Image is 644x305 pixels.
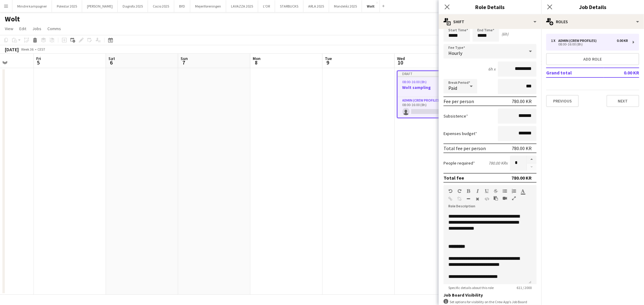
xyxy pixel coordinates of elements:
[444,131,477,136] label: Expenses budget
[275,0,303,12] button: STARBUCKS
[12,0,52,12] button: Mindre kampagner
[398,71,464,76] div: Draft
[617,39,628,43] div: 0.00 KR
[444,98,474,104] div: Fee per person
[494,189,498,193] button: Strikethrough
[485,197,489,201] button: HTML Code
[607,95,639,107] button: Next
[546,95,579,107] button: Previous
[180,59,188,66] span: 7
[397,71,465,118] app-job-card: Draft08:00-16:00 (8h)0/1Wolt sampling1 RoleAdmin (crew profiles)0/108:00-16:00 (8h)
[512,189,516,193] button: Ordered List
[30,25,44,33] a: Jobs
[546,53,639,65] button: Add role
[476,189,480,193] button: Italic
[448,85,457,91] span: Paid
[402,80,427,84] span: 08:00-16:00 (8h)
[398,97,464,118] app-card-role: Admin (crew profiles)0/108:00-16:00 (8h)
[5,14,20,24] h1: Wolt
[512,98,532,104] div: 780.00 KR
[501,31,508,37] div: (6h)
[397,56,405,61] span: Wed
[527,156,537,163] button: Increase
[37,47,45,52] div: CEST
[457,189,462,193] button: Redo
[439,14,541,29] div: Shift
[45,25,63,33] a: Comms
[329,0,362,12] button: Mondeléz 2025
[485,189,489,193] button: Underline
[2,25,16,33] a: View
[521,189,525,193] button: Text Color
[258,0,275,12] button: L'OR
[5,26,13,31] span: View
[448,189,453,193] button: Undo
[448,50,462,56] span: Hourly
[253,56,261,61] span: Mon
[444,292,537,298] h3: Job Board Visibility
[503,196,507,201] button: Insert video
[181,56,188,61] span: Sun
[47,26,61,31] span: Comms
[444,145,486,151] div: Total fee per person
[512,145,532,151] div: 780.00 KR
[190,0,226,12] button: Mejeriforeningen
[444,299,537,305] div: Set options for visibility on the Crew App’s Job Board
[398,85,464,90] h3: Wolt sampling
[439,3,541,11] h3: Role Details
[19,26,26,31] span: Edit
[174,0,190,12] button: BYD
[20,47,35,52] span: Week 36
[476,197,480,201] button: Clear Formatting
[512,285,537,290] span: 611 / 2000
[503,189,507,193] button: Unordered List
[108,56,115,61] span: Sat
[541,3,644,11] h3: Job Details
[82,0,118,12] button: [PERSON_NAME]
[444,160,475,166] label: People required
[52,0,82,12] button: Polestar 2025
[489,160,508,166] div: 780.00 KR x
[541,14,644,29] div: Roles
[107,59,115,66] span: 6
[324,59,332,66] span: 9
[466,189,471,193] button: Bold
[5,46,19,52] div: [DATE]
[252,59,261,66] span: 8
[551,43,628,46] div: 08:00-16:00 (8h)
[558,39,599,43] div: Admin (crew profiles)
[604,68,639,77] td: 0.00 KR
[303,0,329,12] button: ARLA 2025
[118,0,148,12] button: Dagrofa 2025
[546,68,604,77] td: Grand total
[226,0,258,12] button: LAVAZZA 2025
[488,66,495,72] div: 6h x
[32,26,41,31] span: Jobs
[362,0,380,12] button: Wolt
[17,25,29,33] a: Edit
[35,59,41,66] span: 5
[512,196,516,201] button: Fullscreen
[551,39,558,43] div: 1 x
[444,113,468,119] label: Subsistence
[148,0,174,12] button: Cocio 2025
[494,196,498,201] button: Paste as plain text
[466,197,471,201] button: Horizontal Line
[325,56,332,61] span: Tue
[511,175,532,181] div: 780.00 KR
[444,175,464,181] div: Total fee
[396,59,405,66] span: 10
[444,285,498,290] span: Specific details about this role
[36,56,41,61] span: Fri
